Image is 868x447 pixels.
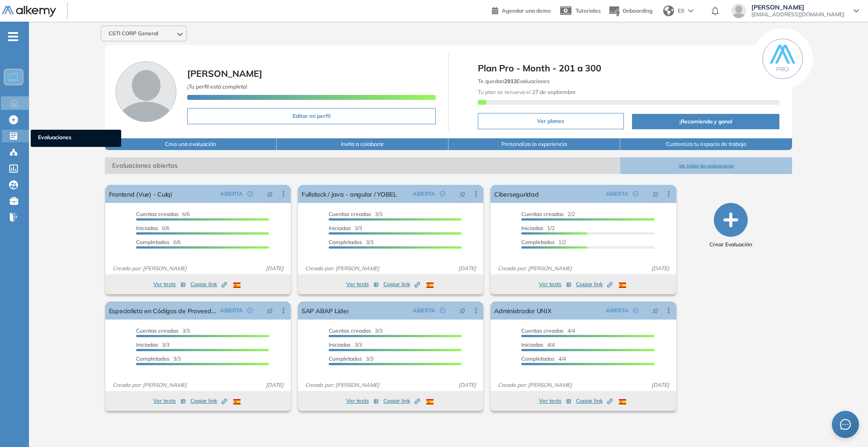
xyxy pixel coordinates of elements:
[646,303,665,318] button: pushpin
[302,264,383,273] span: Creado por: [PERSON_NAME]
[247,308,253,313] span: check-circle
[413,306,435,315] span: ABIERTA
[187,83,247,90] span: ¡Tu perfil está completo!
[521,341,555,348] span: 4/4
[190,280,227,288] span: Copiar link
[109,264,190,273] span: Creado por: [PERSON_NAME]
[521,327,575,334] span: 4/4
[190,279,227,290] button: Copiar link
[478,61,780,75] span: Plan Pro - Month - 201 a 300
[646,187,665,201] button: pushpin
[492,5,551,15] a: Agendar una demo
[531,89,576,95] b: 27 de septiembre
[494,264,576,273] span: Creado por: [PERSON_NAME]
[521,239,566,245] span: 1/2
[329,327,382,334] span: 3/3
[709,240,752,249] span: Crear Evaluación
[539,395,571,406] button: Ver tests
[426,282,434,288] img: ESP
[260,187,280,201] button: pushpin
[247,191,253,197] span: check-circle
[116,61,176,122] img: Foto de perfil
[109,381,190,389] span: Creado por: [PERSON_NAME]
[620,157,792,174] button: Ver todas las evaluaciones
[521,355,555,362] span: Completados
[267,307,273,314] span: pushpin
[329,341,362,348] span: 3/3
[576,395,613,406] button: Copiar link
[329,211,382,217] span: 3/3
[648,381,673,389] span: [DATE]
[260,303,280,318] button: pushpin
[233,399,241,405] img: ESP
[606,190,628,198] span: ABIERTA
[329,355,373,362] span: 3/3
[329,341,351,348] span: Iniciadas
[502,7,551,14] span: Agendar una demo
[448,138,620,150] button: Personaliza la experiencia
[478,78,550,85] span: Te quedan Evaluaciones
[521,355,566,362] span: 4/4
[504,78,517,85] b: 2913
[459,190,466,198] span: pushpin
[494,185,538,203] a: Ciberseguridad
[233,282,241,288] img: ESP
[478,113,624,129] button: Ver planes
[220,190,243,198] span: ABIERTA
[108,30,158,37] span: CSTI CORP General
[262,381,287,389] span: [DATE]
[187,68,262,79] span: [PERSON_NAME]
[277,138,448,150] button: Invita a colaborar
[136,341,170,348] span: 3/3
[521,225,555,231] span: 1/2
[494,301,551,320] a: Administrador UNIX
[136,225,170,231] span: 6/6
[109,185,172,203] a: Frontend (Vue) - Culqi
[440,191,445,197] span: check-circle
[136,341,158,348] span: Iniciadas
[136,355,170,362] span: Completados
[187,108,436,124] button: Editar mi perfil
[220,306,243,315] span: ABIERTA
[633,191,638,197] span: check-circle
[648,264,673,273] span: [DATE]
[632,114,780,129] button: ¡Recomienda y gana!
[153,395,186,406] button: Ver tests
[521,327,564,334] span: Cuentas creadas
[619,399,626,405] img: ESP
[606,306,628,315] span: ABIERTA
[190,395,227,406] button: Copiar link
[383,395,420,406] button: Copiar link
[453,303,472,318] button: pushpin
[329,225,362,231] span: 3/3
[136,211,179,217] span: Cuentas creadas
[576,280,613,288] span: Copiar link
[478,89,576,95] span: Tu plan se renueva el
[623,7,652,14] span: Onboarding
[302,185,397,203] a: Fullstack / java - angular / YOBEL
[153,279,186,290] button: Ver tests
[2,6,56,17] img: Logo
[329,355,362,362] span: Completados
[329,239,373,245] span: 3/3
[455,264,480,273] span: [DATE]
[455,381,480,389] span: [DATE]
[136,327,190,334] span: 3/3
[494,381,576,389] span: Creado por: [PERSON_NAME]
[751,4,844,11] span: [PERSON_NAME]
[619,282,626,288] img: ESP
[426,399,434,405] img: ESP
[136,355,181,362] span: 3/3
[823,404,868,447] div: Widget de chat
[329,327,371,334] span: Cuentas creadas
[383,280,420,288] span: Copiar link
[652,190,659,198] span: pushpin
[663,5,674,16] img: world
[383,279,420,290] button: Copiar link
[521,211,564,217] span: Cuentas creadas
[8,36,18,38] i: -
[105,138,277,150] button: Crea una evaluación
[453,187,472,201] button: pushpin
[709,203,752,249] button: Crear Evaluación
[329,211,371,217] span: Cuentas creadas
